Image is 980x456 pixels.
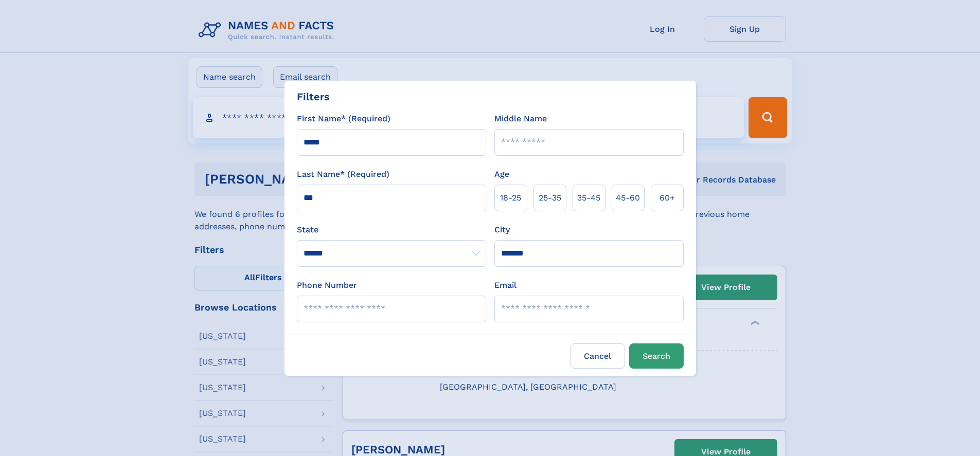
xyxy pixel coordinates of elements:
button: Search [629,343,684,369]
label: City [494,224,510,236]
label: First Name* (Required) [297,113,390,125]
span: 60+ [660,192,675,204]
span: 25‑35 [539,192,561,204]
span: 45‑60 [616,192,640,204]
span: 18‑25 [500,192,521,204]
label: Email [494,279,516,291]
label: State [297,224,486,236]
div: Filters [297,89,330,104]
label: Middle Name [494,113,547,125]
label: Last Name* (Required) [297,168,389,180]
label: Age [494,168,509,180]
label: Phone Number [297,279,357,291]
span: 35‑45 [577,192,600,204]
label: Cancel [571,343,625,369]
